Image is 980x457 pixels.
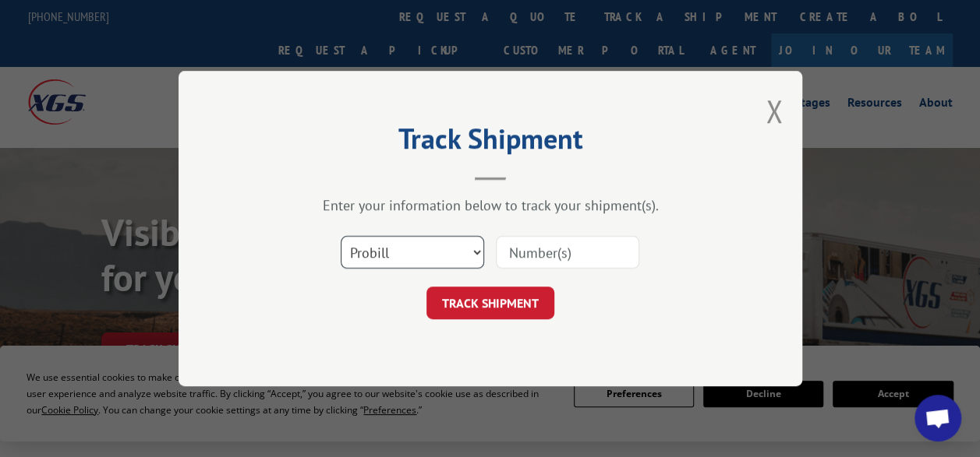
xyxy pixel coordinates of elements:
button: Close modal [766,90,783,132]
a: Open chat [915,395,961,441]
div: Enter your information below to track your shipment(s). [256,196,724,214]
input: Number(s) [496,236,639,269]
button: TRACK SHIPMENT [426,287,554,319]
h2: Track Shipment [256,128,724,157]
